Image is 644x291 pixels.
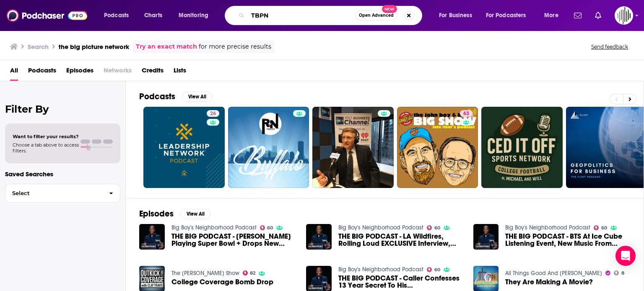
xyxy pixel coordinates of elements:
h3: the big picture network [59,43,129,51]
a: 26 [143,107,225,188]
div: Search podcasts, credits, & more... [233,6,430,25]
span: New [382,5,397,13]
span: 60 [267,226,273,230]
div: Open Intercom Messenger [615,246,636,266]
a: THE BIG PODCAST - LA Wildfires, Rolling Loud EXCLUSIVE Interview, Can Mariana Keep A Secret? BTS ... [338,233,463,247]
span: 60 [434,226,440,230]
a: They Are Making A Movie? [505,278,593,286]
a: All Things Good And Nerdy [505,270,602,277]
span: Monitoring [179,10,208,21]
a: EpisodesView All [139,209,210,219]
button: Open AdvancedNew [355,10,397,21]
h2: Episodes [139,209,174,219]
button: Show profile menu [615,6,633,25]
span: Charts [144,10,162,21]
a: 60 [260,225,273,230]
button: open menu [433,9,483,22]
a: Big Boy's Neighborhood Podcast [338,224,423,231]
a: Show notifications dropdown [592,8,605,23]
span: THE BIG PODCAST - Caller Confesses 13 Year Secret To His Wife!|Coachella Recap W/ [PERSON_NAME], ... [338,275,463,289]
a: 60 [427,225,440,230]
span: THE BIG PODCAST - [PERSON_NAME] Playing Super Bowl + Drops New Music, [PERSON_NAME] Sex Tape, HIL... [171,233,296,247]
a: Podcasts [28,64,56,81]
a: Try an exact match [136,42,197,52]
a: PodcastsView All [139,91,212,102]
button: open menu [173,9,219,22]
h2: Filter By [5,103,120,115]
span: For Business [439,10,472,21]
img: THE BIG PODCAST - Kendrick Lamar Playing Super Bowl + Drops New Music, Shannon Sharp Sex Tape, HI... [139,224,165,250]
a: THE BIG PODCAST - BTS At Ice Cube Listening Event, New Music From Tyler The Creator and 'Ye On Th... [505,233,630,247]
span: 8 [621,271,624,275]
button: View All [182,92,212,102]
span: Networks [104,64,132,81]
a: Show notifications dropdown [571,8,585,23]
button: open menu [98,9,140,22]
span: Open Advanced [359,13,394,18]
a: Charts [139,9,167,22]
button: View All [180,209,210,219]
img: THE BIG PODCAST - LA Wildfires, Rolling Loud EXCLUSIVE Interview, Can Mariana Keep A Secret? BTS ... [306,224,332,250]
span: More [544,10,558,21]
h2: Podcasts [139,91,175,102]
span: For Podcasters [486,10,526,21]
span: Choose a tab above to access filters. [13,142,79,154]
a: Big Boy's Neighborhood Podcast [505,224,590,231]
a: College Coverage Bomb Drop [171,278,273,286]
span: 82 [250,271,255,275]
button: Send feedback [589,43,631,50]
span: Logged in as gpg2 [615,6,633,25]
span: 26 [210,110,216,118]
a: Credits [142,64,164,81]
a: THE BIG PODCAST - Kendrick Lamar Playing Super Bowl + Drops New Music, Shannon Sharp Sex Tape, HI... [171,233,296,247]
button: Select [5,184,120,203]
a: Lists [174,64,186,81]
img: THE BIG PODCAST - BTS At Ice Cube Listening Event, New Music From Tyler The Creator and 'Ye On Th... [473,224,499,250]
span: 63 [463,110,469,118]
span: Podcasts [104,10,129,21]
span: 60 [434,268,440,272]
a: 63 [460,110,473,117]
img: User Profile [615,6,633,25]
a: 60 [427,267,440,272]
button: open menu [480,9,538,22]
a: The Dan Patrick Show [171,270,239,277]
a: 60 [594,225,607,230]
a: 26 [207,110,219,117]
a: THE BIG PODCAST - Caller Confesses 13 Year Secret To His Wife!|Coachella Recap W/ Mustard, Missy,... [338,275,463,289]
span: THE BIG PODCAST - LA Wildfires, Rolling Loud EXCLUSIVE Interview, Can [PERSON_NAME] Keep A Secret... [338,233,463,247]
p: Saved Searches [5,170,120,178]
h3: Search [28,43,49,51]
a: Episodes [66,64,93,81]
span: THE BIG PODCAST - BTS At Ice Cube Listening Event, New Music From [PERSON_NAME] The Creator and '... [505,233,630,247]
span: Want to filter your results? [13,134,79,139]
input: Search podcasts, credits, & more... [248,9,355,22]
span: for more precise results [199,42,271,52]
a: 63 [397,107,478,188]
a: Big Boy's Neighborhood Podcast [338,266,423,273]
button: open menu [538,9,569,22]
span: 60 [601,226,607,230]
span: Select [5,191,102,196]
a: All [10,64,18,81]
a: Big Boy's Neighborhood Podcast [171,224,257,231]
a: 8 [614,270,624,276]
a: 82 [243,270,256,276]
img: Podchaser - Follow, Share and Rate Podcasts [7,8,87,23]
